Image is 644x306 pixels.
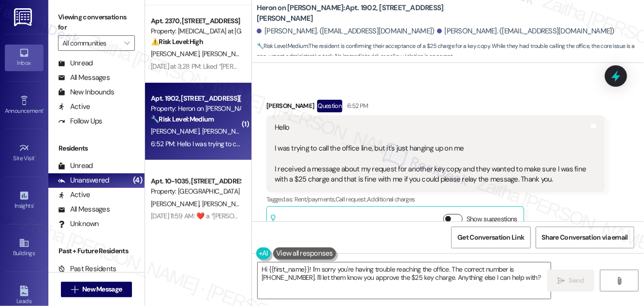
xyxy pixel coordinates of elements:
[58,73,110,83] div: All Messages
[615,277,623,285] i: 
[131,173,145,188] div: (4)
[58,87,114,97] div: New Inbounds
[542,232,628,243] span: Share Conversation via email
[5,45,44,71] a: Inbox
[58,102,90,112] div: Active
[58,116,102,126] div: Follow Ups
[202,49,250,58] span: [PERSON_NAME]
[62,35,119,51] input: All communities
[5,235,44,261] a: Buildings
[151,104,240,114] div: Property: Heron on [PERSON_NAME]
[61,282,132,297] button: New Message
[258,262,551,299] textarea: Hi {{first_name}}! I'm sorry you're having trouble reaching the office. The correct number is [PH...
[151,49,202,58] span: [PERSON_NAME]
[5,140,44,166] a: Site Visit •
[257,42,308,50] strong: 🔧 Risk Level: Medium
[82,284,122,294] span: New Message
[58,175,109,185] div: Unanswered
[269,214,325,232] div: Related guidelines
[336,195,367,203] span: Call request ,
[5,187,44,214] a: Insights •
[48,143,145,153] div: Residents
[151,186,240,197] div: Property: [GEOGRAPHIC_DATA]
[71,286,78,293] i: 
[124,39,130,47] i: 
[151,115,214,123] strong: 🔧 Risk Level: Medium
[367,195,415,203] span: Additional charges
[569,275,584,286] span: Send
[257,26,435,36] div: [PERSON_NAME]. ([EMAIL_ADDRESS][DOMAIN_NAME])
[58,219,99,229] div: Unknown
[557,277,565,285] i: 
[266,100,605,115] div: [PERSON_NAME]
[14,8,34,26] img: ResiDesk Logo
[35,153,36,160] span: •
[58,190,90,200] div: Active
[547,270,594,291] button: Send
[437,26,615,36] div: [PERSON_NAME]. ([EMAIL_ADDRESS][DOMAIN_NAME])
[58,10,135,35] label: Viewing conversations for
[275,122,589,185] div: Hello I was trying to call the office line, but it's just hanging up on me I received a message a...
[457,232,524,243] span: Get Conversation Link
[58,204,110,214] div: All Messages
[536,227,634,248] button: Share Conversation via email
[151,16,240,26] div: Apt. 2370, [STREET_ADDRESS]
[151,93,240,104] div: Apt. 1902, [STREET_ADDRESS][PERSON_NAME]
[257,41,644,62] span: : The resident is confirming their acceptance of a $25 charge for a key copy. While they had trou...
[58,58,93,68] div: Unread
[317,100,343,112] div: Question
[151,37,203,46] strong: ⚠️ Risk Level: High
[467,214,517,224] label: Show suggestions
[202,199,250,208] span: [PERSON_NAME]
[43,106,44,113] span: •
[202,127,250,136] span: [PERSON_NAME]
[266,192,605,206] div: Tagged as:
[58,264,117,274] div: Past Residents
[257,3,450,24] b: Heron on [PERSON_NAME]: Apt. 1902, [STREET_ADDRESS][PERSON_NAME]
[48,246,145,256] div: Past + Future Residents
[151,176,240,186] div: Apt. 10-1035, [STREET_ADDRESS]
[151,26,240,36] div: Property: [MEDICAL_DATA] at [GEOGRAPHIC_DATA]
[451,227,530,248] button: Get Conversation Link
[345,101,368,111] div: 6:52 PM
[151,127,202,136] span: [PERSON_NAME]
[58,161,93,171] div: Unread
[151,199,202,208] span: [PERSON_NAME]
[294,195,336,203] span: Rent/payments ,
[33,201,35,208] span: •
